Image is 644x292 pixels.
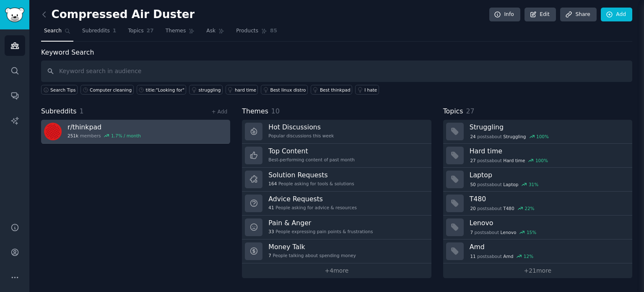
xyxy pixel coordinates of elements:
[470,253,475,259] span: 11
[268,218,373,227] h3: Pain & Anger
[41,106,77,117] span: Subreddits
[443,144,632,168] a: Hard time27postsaboutHard time100%
[470,205,535,212] div: post s about
[147,27,154,35] span: 27
[206,27,216,35] span: Ask
[242,106,268,117] span: Themes
[125,24,156,42] a: Topics27
[364,87,377,93] div: I hate
[242,263,431,278] a: +4more
[242,216,431,239] a: Pain & Anger33People expressing pain points & frustrations
[560,8,596,22] a: Share
[5,8,24,22] img: GummySearch logo
[189,85,223,95] a: struggling
[44,123,62,140] img: thinkpad
[268,181,277,187] span: 164
[268,133,334,139] div: Popular discussions this week
[41,61,632,82] input: Keyword search in audience
[271,107,280,115] span: 10
[470,134,475,139] span: 24
[233,24,280,42] a: Products85
[503,134,526,139] span: Struggling
[242,144,431,168] a: Top ContentBest-performing content of past month
[503,253,513,259] span: Amd
[443,239,632,263] a: Amd11postsaboutAmd12%
[470,218,626,227] h3: Lenovo
[203,24,227,42] a: Ask
[268,195,357,203] h3: Advice Requests
[242,192,431,216] a: Advice Requests41People asking for advice & resources
[268,253,271,258] span: 7
[525,205,534,211] div: 22 %
[44,27,62,35] span: Search
[113,27,117,35] span: 1
[470,123,626,132] h3: Struggling
[443,192,632,216] a: T48020postsaboutT48022%
[268,147,355,155] h3: Top Content
[80,85,134,95] a: Computer cleaning
[242,120,431,144] a: Hot DiscussionsPopular discussions this week
[268,253,356,258] div: People talking about spending money
[466,107,474,115] span: 27
[443,106,463,117] span: Topics
[211,109,227,115] a: + Add
[268,123,334,132] h3: Hot Discussions
[68,133,78,139] span: 251k
[146,87,184,93] div: title:"Looking for"
[163,24,198,42] a: Themes
[501,229,517,235] span: Lenovo
[50,87,76,93] span: Search Tips
[261,85,307,95] a: Best linux distro
[270,87,306,93] div: Best linux distro
[443,263,632,278] a: +21more
[503,182,518,187] span: Laptop
[82,27,110,35] span: Subreddits
[443,120,632,144] a: Struggling24postsaboutStruggling100%
[489,8,520,22] a: Info
[320,87,351,93] div: Best thinkpad
[601,8,632,22] a: Add
[41,48,94,56] label: Keyword Search
[90,87,132,93] div: Computer cleaning
[236,27,258,35] span: Products
[268,181,354,187] div: People asking for tools & solutions
[268,205,357,210] div: People asking for advice & resources
[270,27,277,35] span: 85
[470,242,626,251] h3: Amd
[503,158,525,163] span: Hard time
[41,8,195,21] h2: Compressed Air Duster
[268,242,356,251] h3: Money Talk
[268,229,274,234] span: 33
[503,205,514,211] span: T480
[41,24,73,42] a: Search
[470,181,539,188] div: post s about
[470,253,534,260] div: post s about
[79,24,119,42] a: Subreddits1
[470,229,473,235] span: 7
[535,158,548,163] div: 100 %
[80,107,84,115] span: 1
[268,205,274,210] span: 41
[235,87,256,93] div: hard time
[41,85,78,95] button: Search Tips
[443,216,632,239] a: Lenovo7postsaboutLenovo15%
[68,133,141,139] div: members
[470,147,626,155] h3: Hard time
[470,133,550,140] div: post s about
[111,133,141,139] div: 1.7 % / month
[470,157,549,164] div: post s about
[470,205,475,211] span: 20
[226,85,258,95] a: hard time
[68,123,141,132] h3: r/ thinkpad
[443,168,632,192] a: Laptop50postsaboutLaptop31%
[525,8,556,22] a: Edit
[470,171,626,179] h3: Laptop
[137,85,187,95] a: title:"Looking for"
[41,120,230,144] a: r/thinkpad251kmembers1.7% / month
[470,182,475,187] span: 50
[355,85,379,95] a: I hate
[268,157,355,163] div: Best-performing content of past month
[311,85,352,95] a: Best thinkpad
[470,195,626,203] h3: T480
[470,229,537,236] div: post s about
